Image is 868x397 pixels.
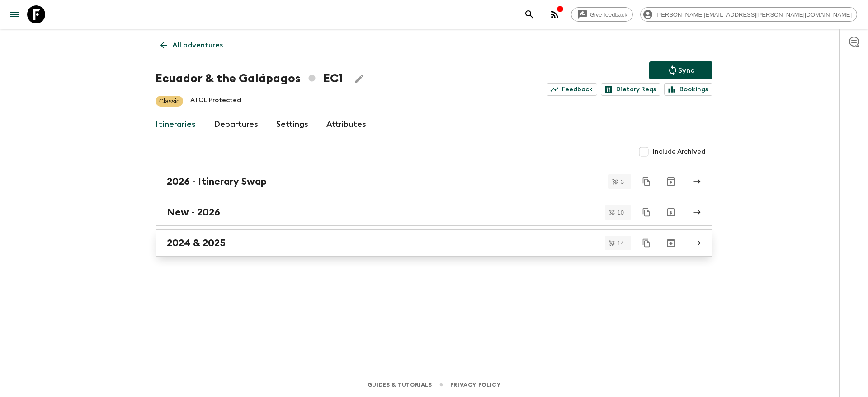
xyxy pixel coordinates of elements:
[653,147,705,156] span: Include Archived
[662,203,680,221] button: Archive
[156,229,712,257] a: 2024 & 2025
[638,204,655,220] button: Duplicate
[156,70,343,88] h1: Ecuador & the Galápagos EC1
[662,173,680,191] button: Archive
[214,114,258,135] a: Departures
[167,237,226,249] h2: 2024 & 2025
[651,11,857,18] span: [PERSON_NAME][EMAIL_ADDRESS][PERSON_NAME][DOMAIN_NAME]
[615,179,629,185] span: 3
[190,96,241,107] p: ATOL Protected
[638,173,655,190] button: Duplicate
[662,234,680,252] button: Archive
[156,168,712,195] a: 2026 - Itinerary Swap
[585,11,632,18] span: Give feedback
[172,40,223,51] p: All adventures
[678,65,694,76] p: Sync
[326,114,366,135] a: Attributes
[601,83,660,96] a: Dietary Reqs
[664,83,712,96] a: Bookings
[368,380,432,390] a: Guides & Tutorials
[640,7,857,22] div: [PERSON_NAME][EMAIL_ADDRESS][PERSON_NAME][DOMAIN_NAME]
[167,206,220,218] h2: New - 2026
[350,70,368,88] button: Edit Adventure Title
[159,97,179,106] p: Classic
[156,36,228,54] a: All adventures
[649,61,712,79] button: Sync adventure departures to the booking engine
[638,235,655,251] button: Duplicate
[520,5,538,23] button: search adventures
[156,199,712,226] a: New - 2026
[612,240,629,246] span: 14
[5,5,24,23] button: menu
[547,83,597,96] a: Feedback
[612,210,629,215] span: 10
[450,380,500,390] a: Privacy Policy
[167,176,267,187] h2: 2026 - Itinerary Swap
[276,114,308,135] a: Settings
[571,7,633,22] a: Give feedback
[156,114,196,135] a: Itineraries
